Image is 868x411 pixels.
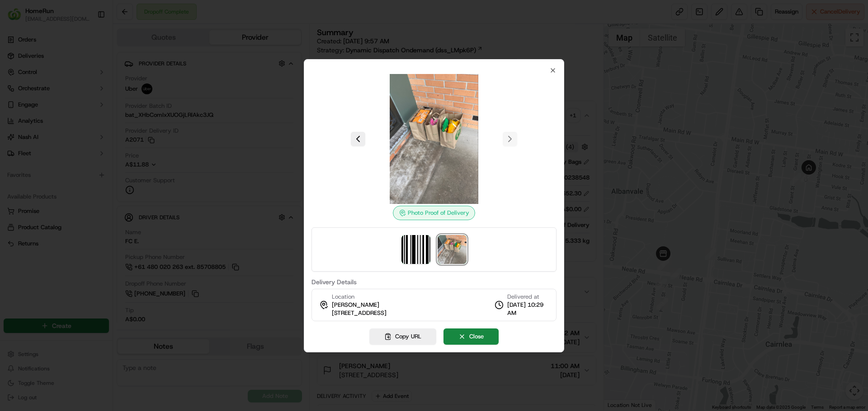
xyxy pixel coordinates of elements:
[401,235,430,264] img: barcode_scan_on_pickup image
[507,301,549,317] span: [DATE] 10:29 AM
[438,235,467,264] img: photo_proof_of_delivery image
[332,301,379,309] span: [PERSON_NAME]
[393,206,475,220] div: Photo Proof of Delivery
[507,293,549,301] span: Delivered at
[443,328,499,345] button: Close
[332,293,354,301] span: Location
[369,74,499,204] img: photo_proof_of_delivery image
[332,309,387,317] span: [STREET_ADDRESS]
[369,328,436,345] button: Copy URL
[311,279,557,285] label: Delivery Details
